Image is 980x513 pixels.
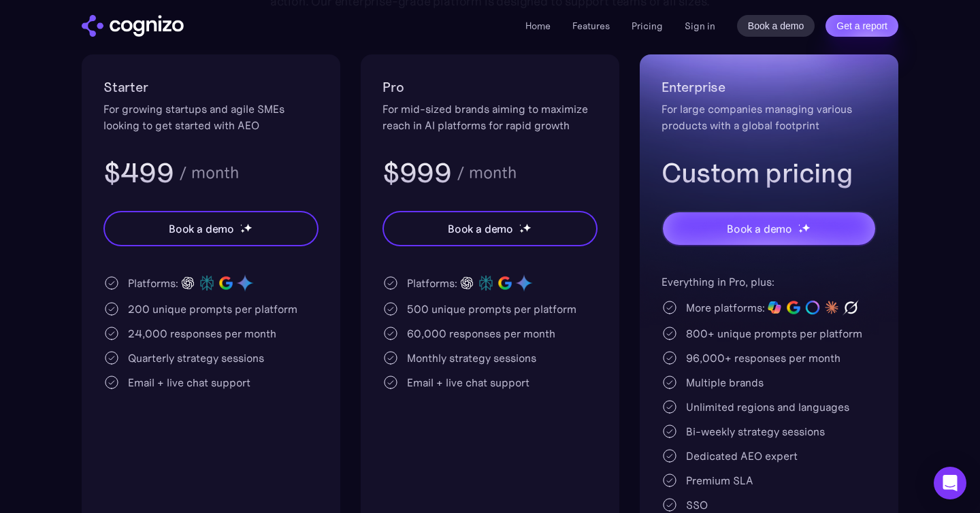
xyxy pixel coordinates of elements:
div: Platforms: [128,275,178,291]
div: Multiple brands [686,374,764,391]
img: star [519,229,524,233]
div: Premium SLA [686,472,753,489]
div: SSO [686,497,708,513]
img: cognizo logo [82,15,184,37]
div: Dedicated AEO expert [686,448,798,464]
div: Bi-weekly strategy sessions [686,423,825,440]
div: Book a demo [727,220,792,237]
div: For mid-sized brands aiming to maximize reach in AI platforms for rapid growth [382,101,598,133]
div: / month [179,165,239,181]
div: More platforms: [686,299,765,316]
div: For growing startups and agile SMEs looking to get started with AEO [103,101,318,133]
div: 200 unique prompts per platform [128,301,297,317]
a: Pricing [632,20,663,32]
a: home [82,15,184,37]
img: star [244,223,252,232]
div: 800+ unique prompts per platform [686,325,862,342]
h3: Custom pricing [661,155,877,191]
div: 500 unique prompts per platform [407,301,576,317]
h3: $499 [103,155,174,191]
div: Quarterly strategy sessions [128,350,264,366]
h2: Starter [103,76,318,98]
div: Monthly strategy sessions [407,350,536,366]
div: Book a demo [448,220,513,237]
h2: Enterprise [661,76,877,98]
a: Home [525,20,551,32]
img: star [798,229,803,233]
img: star [519,224,521,226]
img: star [802,223,811,232]
img: star [523,223,532,232]
a: Book a demostarstarstar [382,211,598,246]
h2: Pro [382,76,598,98]
a: Book a demostarstarstar [103,211,318,246]
div: Email + live chat support [407,374,529,391]
div: Open Intercom Messenger [934,467,966,499]
h3: $999 [382,155,451,191]
div: 60,000 responses per month [407,325,555,342]
div: For large companies managing various products with a global footprint [661,101,877,133]
img: star [798,224,800,226]
a: Book a demostarstarstar [661,211,877,246]
div: Unlimited regions and languages [686,399,849,415]
div: / month [457,165,517,181]
a: Book a demo [737,15,815,37]
img: star [240,229,245,233]
div: Platforms: [407,275,457,291]
a: Get a report [826,15,898,37]
div: Book a demo [169,220,234,237]
div: Everything in Pro, plus: [661,274,877,290]
div: Email + live chat support [128,374,250,391]
img: star [240,224,242,226]
div: 96,000+ responses per month [686,350,840,366]
a: Sign in [685,18,715,34]
div: 24,000 responses per month [128,325,276,342]
a: Features [572,20,610,32]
